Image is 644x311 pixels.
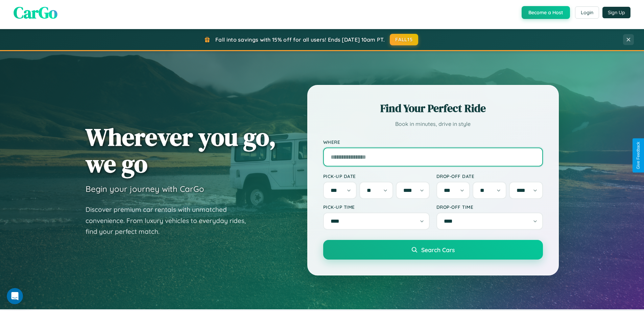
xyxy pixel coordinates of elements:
button: Search Cars [323,240,543,260]
label: Drop-off Date [436,173,543,179]
button: Become a Host [522,6,570,19]
div: Give Feedback [636,142,641,169]
h2: Find Your Perfect Ride [323,101,543,116]
button: FALL15 [390,34,418,45]
p: Discover premium car rentals with unmatched convenience. From luxury vehicles to everyday rides, ... [86,204,255,237]
h3: Begin your journey with CarGo [86,184,204,194]
iframe: Intercom live chat [7,288,23,304]
span: Fall into savings with 15% off for all users! Ends [DATE] 10am PT. [215,36,385,43]
label: Pick-up Date [323,173,430,179]
button: Login [575,6,599,19]
button: Sign Up [602,7,630,18]
span: CarGo [14,1,57,24]
h1: Wherever you go, we go [86,124,276,177]
p: Book in minutes, drive in style [323,119,543,129]
label: Drop-off Time [436,204,543,210]
span: Search Cars [421,246,455,253]
label: Pick-up Time [323,204,430,210]
label: Where [323,139,543,145]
